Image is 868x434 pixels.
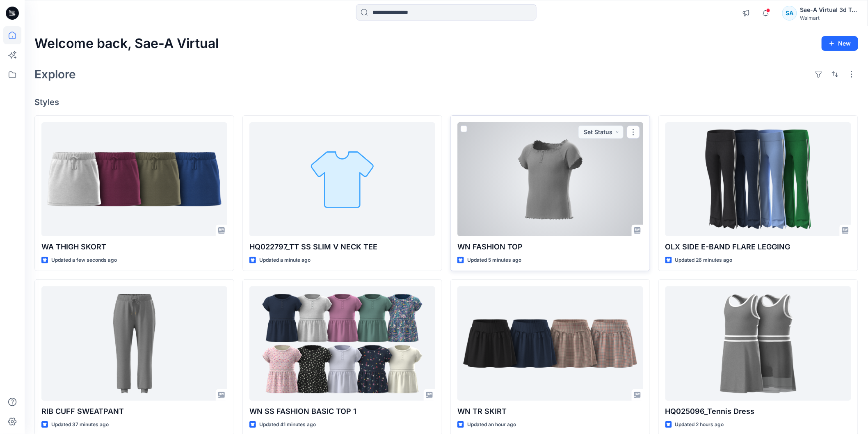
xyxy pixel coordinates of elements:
h2: Explore [34,68,76,81]
div: Walmart [800,15,858,21]
p: RIB CUFF SWEATPANT [41,406,227,417]
p: WA THIGH SKORT [41,241,227,253]
p: Updated 2 hours ago [675,420,724,429]
p: HQ022797_TT SS SLIM V NECK TEE [249,241,435,253]
p: WN SS FASHION BASIC TOP 1 [249,406,435,417]
a: OLX SIDE E-BAND FLARE LEGGING [665,122,851,236]
a: WA THIGH SKORT [41,122,227,236]
p: Updated an hour ago [467,420,516,429]
p: Updated 5 minutes ago [467,256,521,265]
a: WN SS FASHION BASIC TOP 1 [249,286,435,400]
p: Updated a few seconds ago [51,256,117,265]
a: RIB CUFF SWEATPANT [41,286,227,400]
a: WN TR SKIRT [457,286,643,400]
p: Updated a minute ago [259,256,311,265]
a: HQ025096_Tennis Dress [665,286,851,400]
div: Sae-A Virtual 3d Team [800,5,858,15]
div: SA [782,6,797,21]
a: WN FASHION TOP [457,122,643,236]
button: New [822,36,858,51]
p: WN FASHION TOP [457,241,643,253]
h2: Welcome back, Sae-A Virtual [34,36,219,51]
h4: Styles [34,97,858,107]
a: HQ022797_TT SS SLIM V NECK TEE [249,122,435,236]
p: Updated 41 minutes ago [259,420,316,429]
p: Updated 26 minutes ago [675,256,733,265]
p: HQ025096_Tennis Dress [665,406,851,417]
p: WN TR SKIRT [457,406,643,417]
p: Updated 37 minutes ago [51,420,109,429]
p: OLX SIDE E-BAND FLARE LEGGING [665,241,851,253]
